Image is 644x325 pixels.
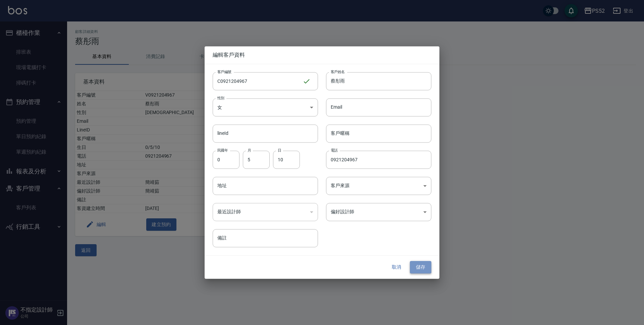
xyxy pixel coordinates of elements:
[386,261,407,274] button: 取消
[217,69,231,74] label: 客戶編號
[213,52,431,58] span: 編輯客戶資料
[331,69,345,74] label: 客戶姓名
[248,148,251,153] label: 月
[213,98,318,116] div: 女
[410,261,431,274] button: 儲存
[217,95,224,100] label: 性別
[278,148,281,153] label: 日
[217,148,228,153] label: 民國年
[331,148,338,153] label: 電話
